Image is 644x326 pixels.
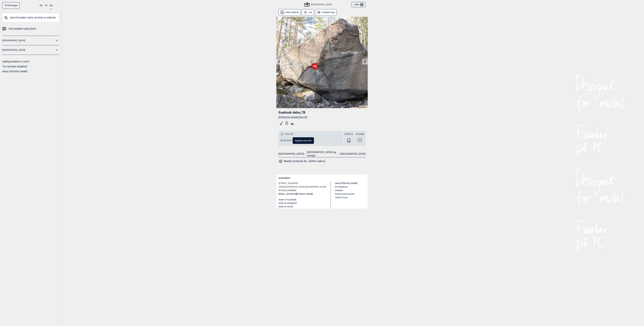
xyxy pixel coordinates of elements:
button: NO [40,2,43,9]
img: Sveitsisk delux [276,17,368,108]
a: Find boulders using filters [2,26,59,31]
button: Nearby Sveitsisk de...(200m radius) [279,159,325,164]
span: Ticks (0) [285,133,293,136]
a: [GEOGRAPHIC_DATA] [2,38,55,43]
span: [STREET_ADDRESS] [279,182,298,185]
button: Detailed map [315,9,337,16]
nav: > > [279,150,366,157]
a: [GEOGRAPHIC_DATA] [2,48,55,52]
a: On donations [335,186,348,188]
a: Terms of use [335,196,348,199]
a: [GEOGRAPHIC_DATA] og omegn [307,150,337,157]
a: Privacy and consent [335,193,354,195]
a: [GEOGRAPHIC_DATA] [340,152,366,156]
a: To front page [2,2,20,9]
span: Find boulders using filters [8,26,36,31]
a: About [PERSON_NAME] [2,70,27,73]
span: Register your tick [295,139,312,142]
button: Gryttr on Facebook [279,198,297,202]
div: Gryttr 2025 © [279,175,366,182]
div: [GEOGRAPHIC_DATA] [305,3,331,7]
a: Adding boulders to Gryttr [2,60,29,63]
button: Indre Hellerud [279,9,301,16]
button: EN [50,2,52,9]
a: Cookies [335,189,343,192]
a: [GEOGRAPHIC_DATA] [279,152,304,156]
span: Sveitsisk delux , 7B [279,111,305,114]
div: Shortcut [344,131,354,146]
button: Register your tick [293,137,314,144]
a: [EMAIL_ADDRESS][DOMAIN_NAME] [279,192,313,196]
a: About [PERSON_NAME] [335,182,357,184]
button: Gryttr on Instagram [279,201,297,205]
button: List [302,9,314,16]
span: Be the first! [281,139,292,142]
span: [PHONE_NUMBER] [279,189,296,192]
button: Login [352,2,365,7]
div: [PERSON_NAME] [DATE] [279,116,366,119]
button: SV [45,2,48,9]
span: Favourite [356,133,364,136]
input: Search boulder name, location or collection [2,13,59,22]
span: 0494 [GEOGRAPHIC_DATA], [GEOGRAPHIC_DATA] [279,185,326,189]
a: The symbols explained [2,65,27,68]
button: Gryttr on Vimeo [279,205,293,209]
